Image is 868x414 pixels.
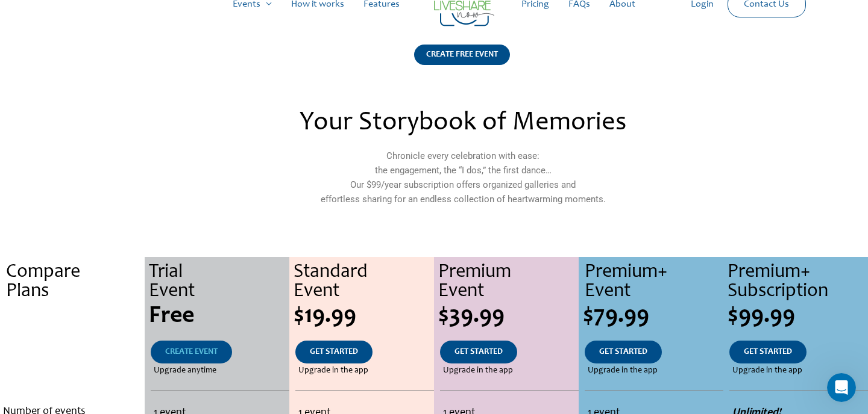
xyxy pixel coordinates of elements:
[827,373,856,402] iframe: Intercom live chat
[583,304,723,329] div: $79.99
[585,341,662,363] a: GET STARTED
[71,366,74,375] span: .
[744,348,792,356] span: GET STARTED
[728,304,868,329] div: $99.99
[588,363,658,378] span: Upgrade in the app
[729,341,807,363] a: GET STARTED
[440,341,517,363] a: GET STARTED
[443,363,513,378] span: Upgrade in the app
[298,363,368,378] span: Upgrade in the app
[202,149,724,206] p: Chronicle every celebration with ease: the engagement, the “I dos,” the first dance… Our $99/year...
[732,363,802,378] span: Upgrade in the app
[414,45,510,65] div: CREATE FREE EVENT
[585,263,723,301] div: Premium+ Event
[294,263,434,301] div: Standard Event
[165,348,218,356] span: CREATE EVENT
[438,304,579,329] div: $39.99
[202,110,724,137] h2: Your Storybook of Memories
[149,304,289,329] div: Free
[6,263,145,301] div: Compare Plans
[728,263,868,301] div: Premium+ Subscription
[154,363,216,378] span: Upgrade anytime
[71,348,74,356] span: .
[149,263,289,301] div: Trial Event
[599,348,647,356] span: GET STARTED
[310,348,358,356] span: GET STARTED
[438,263,579,301] div: Premium Event
[294,304,434,329] div: $19.99
[57,341,88,363] a: .
[151,341,232,363] a: CREATE EVENT
[454,348,503,356] span: GET STARTED
[69,304,75,329] span: .
[295,341,373,363] a: GET STARTED
[414,45,510,80] a: CREATE FREE EVENT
